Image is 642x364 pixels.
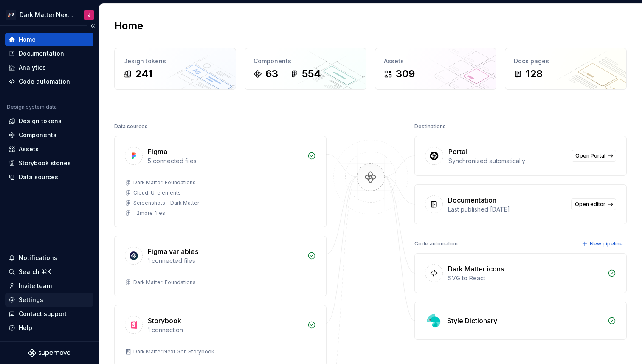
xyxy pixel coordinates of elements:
div: Documentation [19,49,64,58]
div: Dark Matter Next Gen Storybook [133,348,214,355]
a: Open Portal [572,150,616,162]
div: 63 [265,67,278,81]
div: 1 connected files [148,257,302,265]
div: Code automation [19,77,70,86]
div: J [88,11,90,18]
div: Components [253,57,358,65]
div: Design system data [7,104,57,110]
span: Open Portal [575,152,605,159]
div: Notifications [19,254,57,262]
a: Storybook stories [5,156,93,170]
div: Search ⌘K [19,268,51,276]
a: Invite team [5,279,93,293]
button: Search ⌘K [5,265,93,279]
button: Notifications [5,251,93,265]
div: Help [19,324,32,332]
div: Invite team [19,282,52,290]
span: New pipeline [590,240,623,247]
a: Figma5 connected filesDark Matter: FoundationsCloud: UI elementsScreenshots - Dark Matter+2more f... [114,136,327,227]
button: Collapse sidebar [87,20,99,32]
svg: Supernova Logo [28,349,70,357]
div: Analytics [19,63,46,72]
a: Open editor [571,198,616,210]
a: Home [5,33,93,46]
div: Assets [384,57,488,65]
a: Documentation [5,47,93,60]
div: Assets [19,145,39,153]
div: Dark Matter: Foundations [133,279,196,286]
a: Docs pages128 [505,48,627,90]
div: 1 connection [148,326,302,334]
div: + 2 more files [133,210,165,217]
div: 309 [396,67,415,81]
div: Destinations [414,121,446,133]
button: Contact support [5,307,93,321]
div: Figma [148,147,167,157]
div: Dark Matter Next Gen [20,11,74,19]
button: 🚀SDark Matter Next GenJ [2,6,97,24]
div: SVG to React [448,274,603,282]
div: Storybook [148,316,181,326]
div: Portal [448,147,467,157]
div: 128 [526,67,543,81]
div: Figma variables [148,246,198,257]
div: Docs pages [514,57,618,65]
div: Data sources [114,121,148,133]
div: Style Dictionary [447,316,497,326]
div: Settings [19,296,43,304]
div: Storybook stories [19,159,71,167]
a: Settings [5,293,93,307]
div: Last published [DATE] [448,205,566,214]
a: Data sources [5,170,93,184]
div: Code automation [414,238,458,250]
a: Code automation [5,75,93,88]
a: Assets309 [375,48,497,90]
div: Components [19,131,56,139]
div: Home [19,35,36,44]
button: New pipeline [579,238,627,250]
a: Figma variables1 connected filesDark Matter: Foundations [114,236,327,296]
div: 🚀S [6,10,16,20]
a: Components63554 [245,48,366,90]
div: Data sources [19,173,58,181]
div: Dark Matter: Foundations [133,179,196,186]
div: Contact support [19,310,67,318]
div: Cloud: UI elements [133,189,181,196]
span: Open editor [575,201,605,208]
a: Components [5,128,93,142]
a: Design tokens241 [114,48,236,90]
h2: Home [114,19,143,33]
div: Dark Matter icons [448,264,504,274]
a: Analytics [5,61,93,74]
div: 241 [135,67,152,81]
button: Help [5,321,93,335]
div: 554 [302,67,321,81]
div: Design tokens [123,57,227,65]
a: Assets [5,142,93,156]
a: Design tokens [5,114,93,128]
div: Documentation [448,195,496,205]
div: Screenshots - Dark Matter [133,200,199,206]
div: Design tokens [19,117,62,125]
div: Synchronized automatically [448,157,566,165]
div: 5 connected files [148,157,302,165]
